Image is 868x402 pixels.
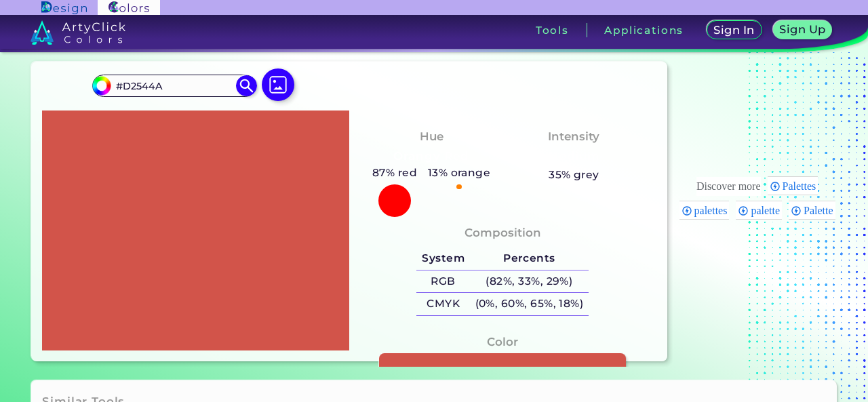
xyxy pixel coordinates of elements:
[789,201,835,220] div: Palette
[783,180,821,192] span: Palettes
[548,127,599,146] h4: Intensity
[236,75,256,96] img: icon search
[804,205,837,216] span: Palette
[694,205,732,216] span: palettes
[416,270,469,293] h5: RGB
[262,68,294,101] img: icon picture
[465,223,541,243] h4: Composition
[542,148,606,165] h3: Medium
[420,127,443,146] h4: Hue
[715,25,753,35] h5: Sign In
[751,205,784,216] span: palette
[536,25,569,35] h3: Tools
[416,247,469,270] h5: System
[388,148,475,165] h3: Orangy Red
[470,247,589,270] h5: Percents
[422,164,496,182] h5: 13% orange
[781,24,824,35] h5: Sign Up
[549,166,599,184] h5: 35% grey
[41,1,87,14] img: ArtyClick Design logo
[31,20,126,45] img: logo_artyclick_colors_white.svg
[487,332,518,352] h4: Color
[736,201,782,220] div: palette
[470,293,589,315] h5: (0%, 60%, 65%, 18%)
[679,201,730,220] div: palettes
[768,176,818,195] div: Palettes
[604,25,684,35] h3: Applications
[111,77,237,95] input: type color..
[416,293,469,315] h5: CMYK
[709,22,759,39] a: Sign In
[696,177,761,196] div: These are topics related to the article that might interest you
[775,22,829,39] a: Sign Up
[470,270,589,293] h5: (82%, 33%, 29%)
[367,164,422,182] h5: 87% red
